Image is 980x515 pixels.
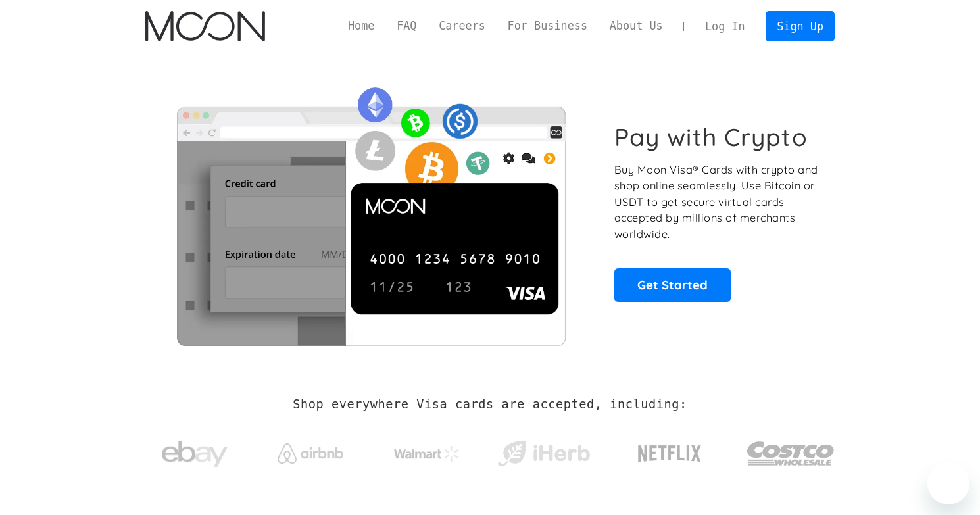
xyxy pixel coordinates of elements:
p: Buy Moon Visa® Cards with crypto and shop online seamlessly! Use Bitcoin or USDT to get secure vi... [614,162,820,243]
a: Careers [428,18,496,34]
a: About Us [599,18,674,34]
iframe: Botón para iniciar la ventana de mensajería [927,462,969,504]
a: iHerb [495,424,593,478]
a: Walmart [378,433,476,468]
h1: Pay with Crypto [614,122,808,152]
img: iHerb [495,437,593,471]
a: Sign Up [766,11,834,41]
a: FAQ [385,18,428,34]
img: Airbnb [278,443,343,464]
a: Get Started [614,268,731,301]
img: Moon Cards let you spend your crypto anywhere Visa is accepted. [145,78,596,345]
a: Costco [747,416,835,485]
img: ebay [162,433,228,475]
a: Log In [694,12,756,41]
a: ebay [145,420,243,481]
a: For Business [497,18,599,34]
a: Airbnb [262,430,360,470]
img: Walmart [394,446,460,462]
a: Home [337,18,385,34]
img: Netflix [637,437,702,470]
a: home [145,11,264,41]
img: Costco [747,429,835,478]
a: Netflix [611,424,729,477]
h2: Shop everywhere Visa cards are accepted, including: [293,397,687,412]
img: Moon Logo [145,11,264,41]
